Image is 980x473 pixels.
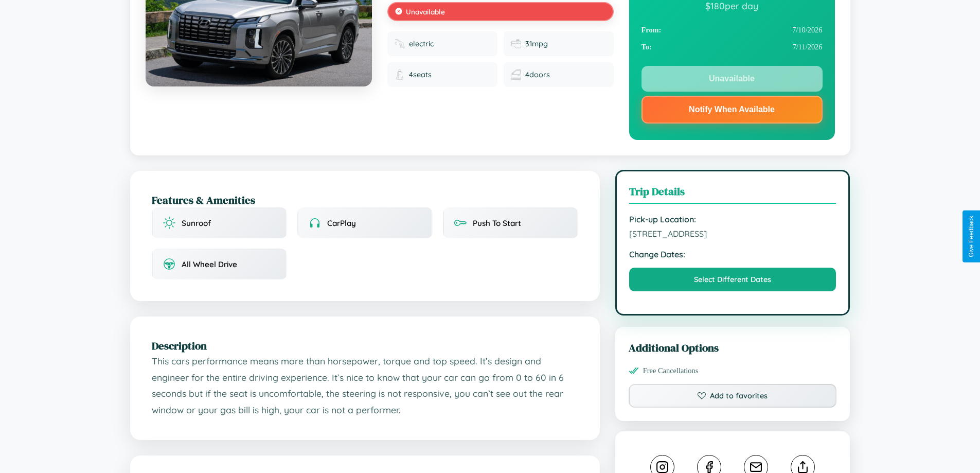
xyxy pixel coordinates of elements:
p: This cars performance means more than horsepower, torque and top speed. It’s design and engineer ... [152,353,578,418]
div: 7 / 11 / 2026 [642,39,823,56]
span: 4 seats [409,70,432,79]
span: All Wheel Drive [182,259,237,269]
strong: From: [642,26,662,34]
h2: Description [152,338,578,353]
h3: Additional Options [629,340,837,355]
div: 7 / 10 / 2026 [642,22,823,39]
button: Select Different Dates [629,268,836,291]
span: CarPlay [327,218,356,228]
span: electric [409,39,434,48]
img: Fuel efficiency [511,39,521,49]
span: Free Cancellations [643,366,699,375]
strong: Change Dates: [629,249,836,259]
strong: Pick-up Location: [629,214,836,224]
span: 4 doors [525,70,550,79]
button: Add to favorites [629,384,837,408]
span: 31 mpg [525,39,548,48]
span: Sunroof [182,218,211,228]
h2: Features & Amenities [152,192,578,207]
button: Notify When Available [642,96,823,124]
img: Fuel type [395,39,405,49]
img: Doors [511,69,521,80]
span: [STREET_ADDRESS] [629,229,836,239]
h3: Trip Details [629,184,836,204]
span: Unavailable [406,7,445,16]
span: Push To Start [473,218,521,228]
img: Seats [395,69,405,80]
button: Unavailable [642,66,823,92]
div: Give Feedback [968,216,975,257]
strong: To: [642,43,652,51]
